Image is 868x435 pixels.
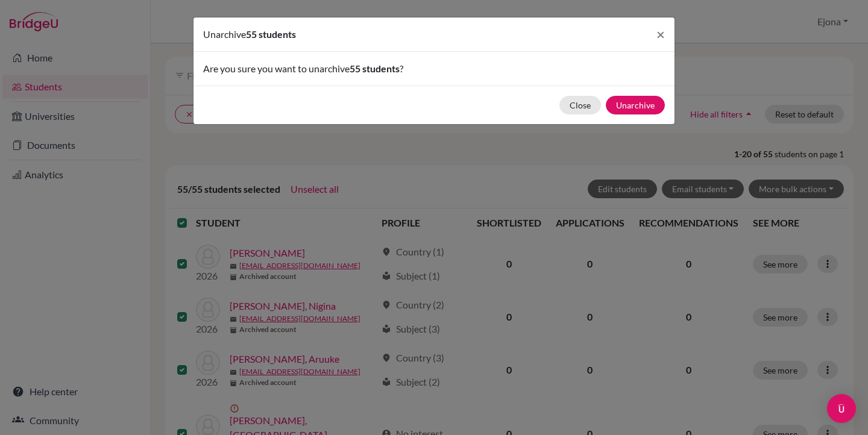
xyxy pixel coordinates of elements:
button: Close [559,96,601,114]
span: × [656,25,665,43]
span: Unarchive [203,28,246,40]
span: 55 students [246,28,296,40]
div: Open Intercom Messenger [827,394,856,423]
p: Are you sure you want to unarchive ? [203,61,665,76]
button: Close [647,17,675,51]
button: Unarchive [606,96,665,114]
span: 55 students [350,63,400,74]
